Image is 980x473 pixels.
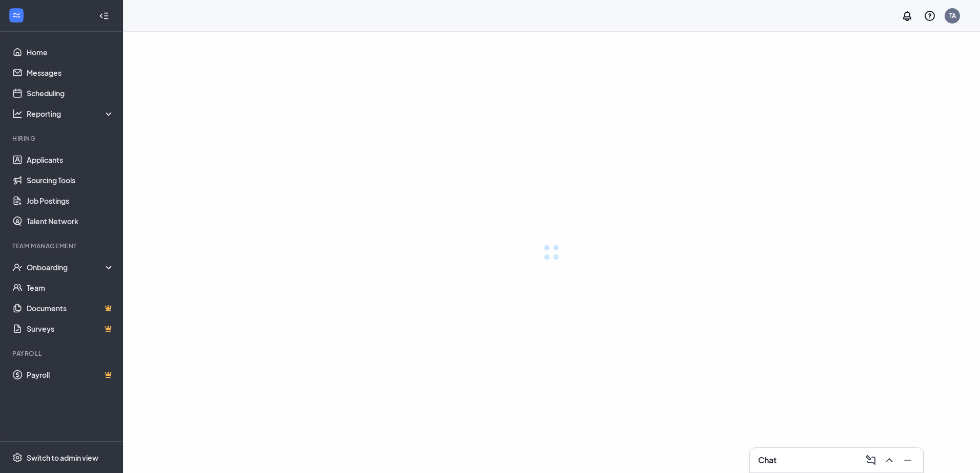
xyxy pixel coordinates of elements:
[27,42,114,62] a: Home
[865,454,877,466] svg: ComposeMessage
[27,262,115,272] div: Onboarding
[27,83,114,103] a: Scheduling
[902,454,914,466] svg: Minimize
[12,242,112,250] div: Team Management
[880,452,896,468] button: ChevronUp
[12,109,23,119] svg: Analysis
[12,134,112,143] div: Hiring
[27,190,114,211] a: Job Postings
[27,364,114,385] a: PayrollCrown
[12,349,112,358] div: Payroll
[949,11,956,20] div: TA
[99,11,109,21] svg: Collapse
[27,318,114,339] a: SurveysCrown
[27,298,114,318] a: DocumentsCrown
[12,453,23,463] svg: Settings
[27,277,114,298] a: Team
[27,109,115,119] div: Reporting
[758,455,777,466] h3: Chat
[12,262,23,272] svg: UserCheck
[899,452,915,468] button: Minimize
[901,10,913,22] svg: Notifications
[27,170,114,190] a: Sourcing Tools
[883,454,895,466] svg: ChevronUp
[27,211,114,231] a: Talent Network
[862,452,878,468] button: ComposeMessage
[27,453,98,463] div: Switch to admin view
[924,10,936,22] svg: QuestionInfo
[27,149,114,170] a: Applicants
[11,10,22,20] svg: WorkstreamLogo
[27,62,114,83] a: Messages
